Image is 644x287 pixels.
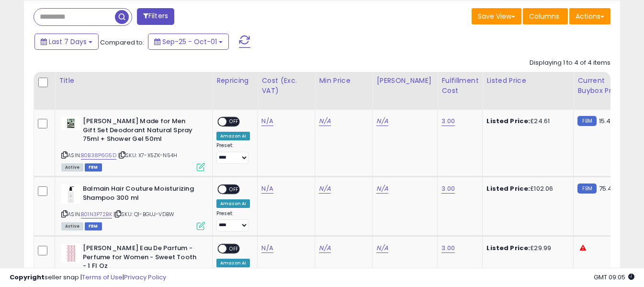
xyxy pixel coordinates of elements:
b: Listed Price: [486,116,530,126]
b: Listed Price: [486,243,530,253]
a: Terms of Use [82,273,123,282]
div: Listed Price [486,76,569,86]
a: N/A [261,184,273,194]
button: Last 7 Days [34,34,99,50]
div: £102.06 [486,184,566,193]
span: Last 7 Days [49,37,87,46]
b: [PERSON_NAME] Made for Men Gift Set Deodorant Natural Spray 75ml + Shower Gel 50ml [83,117,199,146]
span: OFF [226,185,242,194]
span: | SKU: Q1-BGUJ-VDBW [113,210,174,218]
button: Save View [472,8,521,24]
div: [PERSON_NAME] [376,76,433,86]
img: 319ZtxQeJ0L._SL40_.jpg [61,117,80,130]
a: N/A [319,243,330,253]
span: Columns [529,11,559,21]
b: [PERSON_NAME] Eau De Parfum - Perfume for Women - Sweet Tooth - 1 Fl Oz [83,244,199,273]
div: ASIN: [61,117,205,170]
button: Sep-25 - Oct-01 [148,34,229,50]
div: Repricing [216,76,253,86]
div: ASIN: [61,184,205,229]
span: All listings currently available for purchase on Amazon [61,163,83,172]
a: 3.00 [441,184,455,194]
a: N/A [376,116,388,126]
a: N/A [319,116,330,126]
a: B01N3P72BK [81,210,112,218]
a: N/A [261,116,273,126]
span: 2025-10-9 09:05 GMT [594,273,634,282]
div: £29.99 [486,244,566,253]
div: Min Price [319,76,368,86]
span: Compared to: [100,38,144,47]
div: Amazon AI [216,132,250,140]
div: Current Buybox Price [577,76,627,96]
div: £24.61 [486,117,566,126]
b: Listed Price: [486,184,530,193]
a: N/A [319,184,330,194]
div: Title [59,76,208,86]
span: FBM [85,222,102,230]
span: OFF [226,118,242,126]
div: Preset: [216,210,250,232]
span: | SKU: X7-X5ZK-N54H [118,151,177,159]
b: Balmain Hair Couture Moisturizing Shampoo 300 ml [83,184,199,205]
div: Preset: [216,142,250,164]
div: Cost (Exc. VAT) [261,76,311,96]
small: FBM [577,116,596,126]
div: seller snap | | [10,273,166,282]
div: Fulfillment Cost [441,76,478,96]
a: N/A [376,243,388,253]
span: All listings currently available for purchase on Amazon [61,222,83,230]
span: FBM [85,163,102,172]
div: Displaying 1 to 4 of 4 items [530,58,610,68]
span: 75.48 [599,184,616,193]
a: Privacy Policy [124,273,166,282]
img: 31l7Tbj5MAL._SL40_.jpg [61,244,80,263]
img: 311MBtHIC8L._SL40_.jpg [61,184,80,204]
a: 3.00 [441,243,455,253]
button: Columns [523,8,568,24]
span: Sep-25 - Oct-01 [162,37,217,46]
button: Actions [569,8,610,24]
span: 15.41 [599,116,613,126]
a: 3.00 [441,116,455,126]
small: FBM [577,184,596,194]
div: Amazon AI [216,199,250,208]
a: B0B38P6G5D [81,151,116,160]
button: Filters [137,8,174,25]
a: N/A [376,184,388,194]
strong: Copyright [10,273,45,282]
a: N/A [261,243,273,253]
span: OFF [226,245,242,253]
